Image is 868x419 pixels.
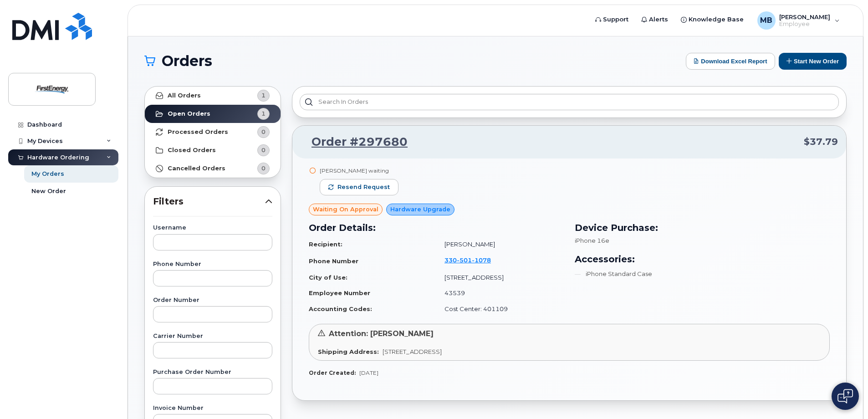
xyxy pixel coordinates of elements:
[153,261,272,267] label: Phone Number
[300,94,839,110] input: Search in orders
[301,134,408,150] a: Order #297680
[153,297,272,303] label: Order Number
[145,123,281,141] a: Processed Orders0
[168,110,210,118] strong: Open Orders
[261,91,266,100] span: 1
[168,147,216,154] strong: Closed Orders
[575,252,830,266] h3: Accessories:
[320,167,398,174] div: [PERSON_NAME] waiting
[309,369,356,376] strong: Order Created:
[168,128,228,136] strong: Processed Orders
[309,240,342,248] strong: Recipient:
[145,141,281,159] a: Closed Orders0
[457,256,472,264] span: 501
[309,274,347,281] strong: City of Use:
[436,285,564,301] td: 43539
[162,54,212,68] span: Orders
[153,405,272,411] label: Invoice Number
[320,179,398,195] button: Resend request
[444,256,491,264] span: 330
[309,257,358,265] strong: Phone Number
[153,369,272,375] label: Purchase Order Number
[837,389,853,404] img: Open chat
[337,183,390,191] span: Resend request
[168,92,201,99] strong: All Orders
[436,301,564,317] td: Cost Center: 401109
[261,109,266,118] span: 1
[313,205,378,214] span: Waiting On Approval
[779,53,847,70] button: Start New Order
[309,289,370,296] strong: Employee Number
[153,225,272,231] label: Username
[575,237,609,244] span: iPhone 16e
[686,53,775,70] button: Download Excel Report
[383,348,442,355] span: [STREET_ADDRESS]
[309,221,564,235] h3: Order Details:
[444,256,502,264] a: 3305011078
[318,348,379,355] strong: Shipping Address:
[168,165,225,172] strong: Cancelled Orders
[575,221,830,235] h3: Device Purchase:
[261,128,266,136] span: 0
[804,135,838,148] span: $37.79
[575,270,830,278] li: iPhone Standard Case
[472,256,491,264] span: 1078
[145,159,281,178] a: Cancelled Orders0
[153,195,265,208] span: Filters
[359,369,378,376] span: [DATE]
[261,146,266,154] span: 0
[309,305,372,312] strong: Accounting Codes:
[261,164,266,173] span: 0
[145,105,281,123] a: Open Orders1
[153,333,272,339] label: Carrier Number
[436,236,564,252] td: [PERSON_NAME]
[436,270,564,286] td: [STREET_ADDRESS]
[145,87,281,105] a: All Orders1
[390,205,450,214] span: Hardware Upgrade
[329,329,434,338] span: Attention: [PERSON_NAME]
